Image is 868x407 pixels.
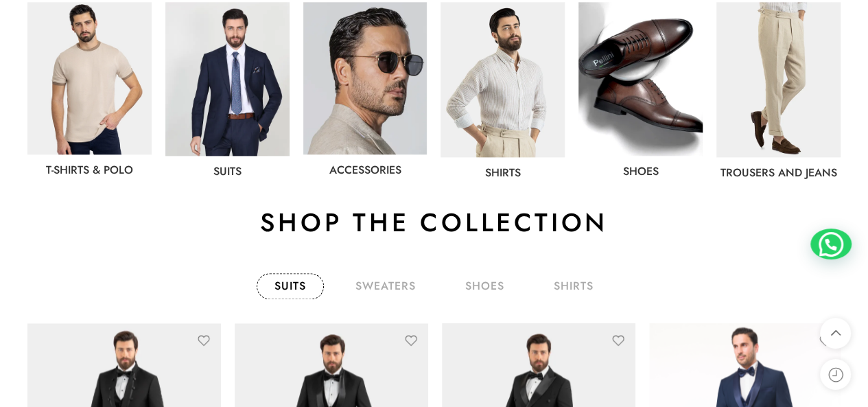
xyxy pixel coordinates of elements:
[27,206,841,239] h2: Shop the collection
[536,273,611,299] a: shirts
[46,162,133,178] a: T-Shirts & Polo
[485,165,521,181] a: Shirts
[257,273,324,299] a: Suits
[447,273,522,299] a: shoes
[329,162,401,178] a: Accessories
[720,165,836,181] a: Trousers and jeans
[213,163,242,179] a: Suits
[338,273,434,299] a: sweaters
[623,163,659,179] a: shoes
